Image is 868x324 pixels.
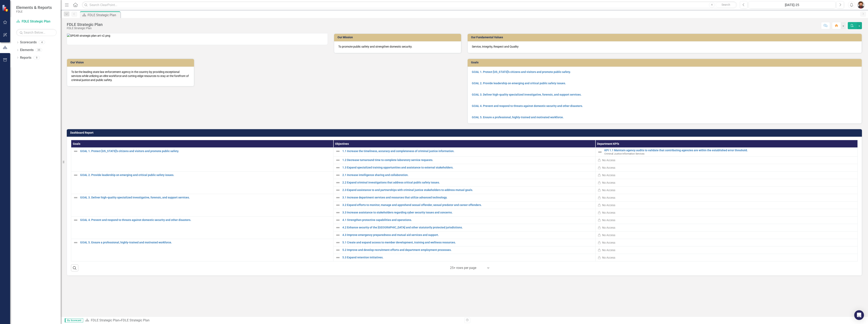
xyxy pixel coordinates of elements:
img: Not Defined [73,149,78,154]
a: GOAL 2. Provide leadership on emerging and critical public safety issues. [472,82,566,85]
a: 4.2 Enhance security of the [GEOGRAPHIC_DATA] and other statutorily protected jurisdictions. [342,226,593,229]
div: No Access [602,233,615,237]
img: Not Defined [597,150,602,155]
img: Not Defined [335,173,340,178]
img: Not Defined [335,248,340,253]
div: FDLE Strategic Plan [67,27,103,30]
p: To promote public safety and strengthen domestic security. [338,45,457,49]
span: By Scorecard [65,318,83,322]
div: FDLE Strategic Plan [121,318,150,322]
a: GOAL 3. Deliver high-quality specialized investigative, forensic, and support services. [472,93,581,96]
input: Search ClearPoint... [82,1,737,9]
img: SPEAR strategic plan art v2.png [67,34,110,38]
h3: Our Mission [337,36,459,39]
div: » [85,318,461,323]
a: 2.1 Increase intelligence sharing and collaboration. [342,174,593,177]
a: 4.1 Strengthen protective capabilities and operations. [342,218,593,222]
p: Service, Integrity, Respect and Quality [472,45,857,49]
a: GOAL 4. Prevent and respond to threats against domestic security and other disasters. [472,104,583,108]
button: [DATE]-25 [749,1,835,9]
a: 3.2 Expand efforts to monitor, manage and apprehend sexual offender, sexual predator and career o... [342,204,593,207]
p: To be the leading state law enforcement agency in the country by providing exceptional services w... [71,70,190,82]
a: 5.1 Create and expand access to member development, training and wellness resources. [342,241,593,244]
div: 4 [39,41,45,44]
img: Not Defined [335,180,340,185]
a: 2.2 Expand criminal investigations that address critical public safety issues. [342,181,593,184]
img: Christopher Kenworthy [857,1,865,9]
a: 1.3 Expand specialized training opportunities and assistance to external stakeholders. [342,166,593,169]
a: GOAL 2. Provide leadership on emerging and critical public safety issues. [80,174,331,177]
span: Elements & Reports [16,5,52,10]
div: No Access [602,248,615,252]
a: Reports [20,55,31,60]
img: Not Defined [335,165,340,170]
a: 5.2 Improve and develop recruitment efforts and department employment processes. [342,248,593,252]
a: GOAL 3. Deliver high-quality specialized investigative, forensic, and support services. [80,196,331,199]
a: GOAL 1. Protect [US_STATE]'s citizens and visitors and promote public safety. [472,70,571,74]
div: No Access [602,226,615,230]
div: [DATE]-25 [750,3,834,7]
small: FDLE [16,10,52,13]
div: No Access [602,218,615,222]
button: Search [716,2,736,8]
img: Not Defined [335,218,340,223]
div: No Access [602,173,615,177]
a: GOAL 5. Ensure a professional, highly-trained and motivated workforce. [80,241,331,244]
img: Not Defined [335,210,340,215]
img: Not Defined [335,158,340,163]
div: No Access [602,241,615,245]
a: FDLE Strategic Plan [91,318,119,322]
a: GOAL 4. Prevent and respond to threats against domestic security and other disasters. [80,218,331,222]
a: 5.3 Expand retention initiatives. [342,256,593,259]
a: Scorecards [20,40,37,45]
div: FDLE Strategic Plan [88,13,119,18]
a: 2.3 Expand assistance to and partnerships with criminal justice stakeholders to address mutual go... [342,189,593,192]
img: Not Defined [335,240,340,245]
img: Not Defined [335,188,340,193]
div: No Access [602,166,615,170]
img: Not Defined [335,203,340,208]
div: No Access [602,211,615,215]
div: No Access [602,188,615,192]
a: KPI 1.1 Maintain agency audits to validate that contributing agencies are within the established ... [604,149,855,152]
img: Not Defined [335,195,340,200]
img: Not Defined [335,149,340,154]
img: ClearPoint Strategy [2,5,9,12]
input: Search Below... [16,29,57,36]
a: 1.2 Decrease turnaround time to complete laboratory service requests. [342,159,593,162]
img: Not Defined [73,240,78,245]
div: No Access [602,203,615,207]
div: FDLE Strategic Plan [67,22,103,27]
a: 3.1 Increase department services and resources that utilize advanced technology. [342,196,593,199]
a: FDLE Strategic Plan [16,19,57,24]
img: Not Defined [335,255,340,260]
img: Not Defined [335,233,340,238]
div: No Access [602,256,615,260]
h3: Our Vision [70,61,192,64]
td: Double-Click to Edit Right Click for Context Menu [595,148,858,157]
img: Not Defined [73,195,78,200]
span: Criminal Justice Information Services [604,152,644,155]
img: Not Defined [73,173,78,178]
img: Not Defined [335,225,340,230]
a: Elements [20,48,34,52]
a: GOAL 1. Protect [US_STATE]'s citizens and visitors and promote public safety. [80,150,331,153]
span: Search [722,3,730,6]
h3: Our Fundamental Values [471,36,860,39]
a: GOAL 5. Ensure a professional, highly-trained and motivated workforce. [472,116,564,119]
div: 35 [36,48,42,52]
a: 3.3 Increase assistance to stakeholders regarding cyber security issues and concerns. [342,211,593,214]
h3: Dashboard Report [70,131,860,134]
div: No Access [602,158,615,162]
h3: Goals [471,61,860,64]
div: No Access [602,196,615,200]
a: 4.3 Improve emergency preparedness and mutual aid services and support. [342,233,593,237]
div: Open Intercom Messenger [854,310,864,320]
div: No Access [602,181,615,185]
a: 1.1 Increase the timeliness, accuracy and completeness of criminal justice information. [342,150,593,153]
img: Not Defined [73,218,78,223]
div: 9 [33,56,40,59]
